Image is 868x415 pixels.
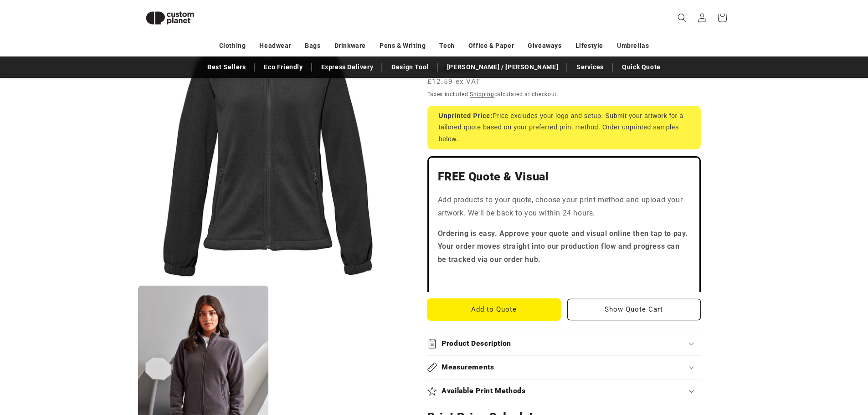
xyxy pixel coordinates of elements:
[259,38,291,54] a: Headwear
[219,38,246,54] a: Clothing
[572,59,608,75] a: Services
[438,274,690,283] iframe: Customer reviews powered by Trustpilot
[442,59,563,75] a: [PERSON_NAME] / [PERSON_NAME]
[442,386,526,396] h2: Available Print Methods
[528,38,561,54] a: Giveaways
[427,299,561,320] button: Add to Quote
[468,38,514,54] a: Office & Paper
[427,332,701,355] summary: Product Description
[442,363,494,372] h2: Measurements
[575,38,603,54] a: Lifestyle
[427,77,481,87] span: £12.59 ex VAT
[317,59,378,75] a: Express Delivery
[617,38,649,54] a: Umbrellas
[438,194,690,220] p: Add products to your quote, choose your print method and upload your artwork. We'll be back to yo...
[442,339,511,348] h2: Product Description
[387,59,433,75] a: Design Tool
[427,90,701,99] div: Taxes included. calculated at checkout.
[438,169,690,184] h2: FREE Quote & Visual
[716,317,868,415] iframe: Chat Widget
[439,38,454,54] a: Tech
[427,379,701,403] summary: Available Print Methods
[259,59,307,75] a: Eco Friendly
[427,356,701,379] summary: Measurements
[427,106,701,149] div: Price excludes your logo and setup. Submit your artwork for a tailored quote based on your prefer...
[380,38,426,54] a: Pens & Writing
[567,299,701,320] button: Show Quote Cart
[305,38,320,54] a: Bags
[439,112,493,119] strong: Unprinted Price:
[138,4,202,32] img: Custom Planet
[334,38,366,54] a: Drinkware
[470,91,494,97] a: Shipping
[617,59,665,75] a: Quick Quote
[438,229,688,264] strong: Ordering is easy. Approve your quote and visual online then tap to pay. Your order moves straight...
[203,59,250,75] a: Best Sellers
[672,8,692,28] summary: Search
